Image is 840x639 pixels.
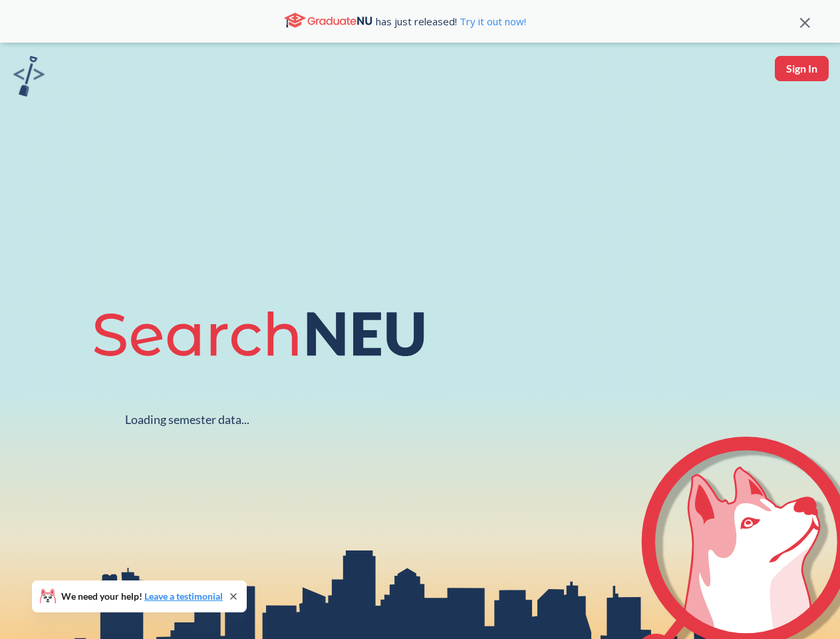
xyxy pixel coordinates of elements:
[775,56,829,81] button: Sign In
[61,592,223,601] span: We need your help!
[376,14,526,29] span: has just released!
[457,15,526,28] a: Try it out now!
[125,412,249,427] div: Loading semester data...
[144,590,223,602] a: Leave a testimonial
[13,56,45,101] a: sandbox logo
[13,56,45,97] img: sandbox logo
